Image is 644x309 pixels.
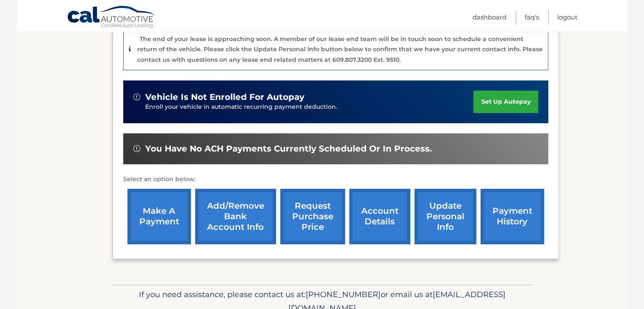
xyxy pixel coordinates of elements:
[415,189,476,244] a: update personal info
[67,6,156,30] a: Cal Automotive
[525,10,539,24] a: FAQ's
[306,290,381,299] span: [PHONE_NUMBER]
[280,189,345,244] a: request purchase price
[481,189,544,244] a: payment history
[133,145,140,152] img: alert-white.svg
[195,189,276,244] a: Add/Remove bank account info
[473,91,538,113] a: set up autopay
[473,10,506,24] a: Dashboard
[145,143,432,154] span: You have no ACH payments currently scheduled or in process.
[137,35,543,63] p: The end of your lease is approaching soon. A member of our lease end team will be in touch soon t...
[123,174,548,185] p: Select an option below:
[127,189,191,244] a: make a payment
[145,92,304,102] span: vehicle is not enrolled for autopay
[145,102,474,112] p: Enroll your vehicle in automatic recurring payment deduction.
[349,189,410,244] a: account details
[557,10,578,24] a: Logout
[133,94,140,100] img: alert-white.svg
